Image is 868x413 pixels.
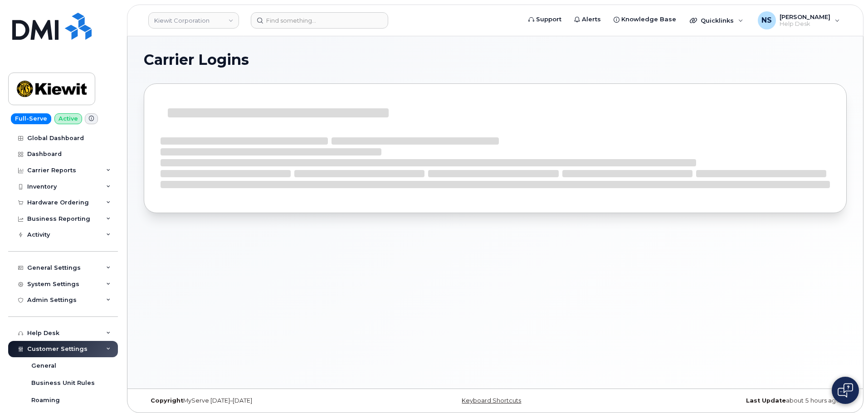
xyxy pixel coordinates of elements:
img: Open chat [838,383,853,398]
span: Carrier Logins [144,53,249,67]
div: about 5 hours ago [612,397,847,404]
strong: Last Update [746,397,786,404]
a: Keyboard Shortcuts [462,397,521,404]
div: MyServe [DATE]–[DATE] [144,397,378,404]
strong: Copyright [151,397,183,404]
